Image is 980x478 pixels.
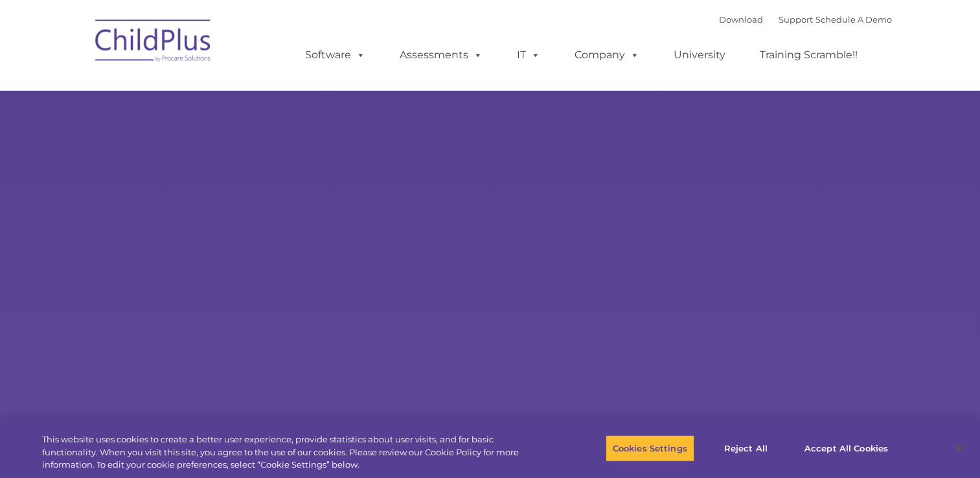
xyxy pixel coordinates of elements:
img: ChildPlus by Procare Solutions [89,10,218,75]
a: Software [292,42,378,68]
a: Company [562,42,652,68]
a: Schedule A Demo [815,14,892,25]
button: Close [945,434,974,462]
button: Accept All Cookies [797,435,895,462]
font: | [719,14,892,25]
button: Cookies Settings [606,435,694,462]
a: Support [779,14,813,25]
a: Training Scramble!! [747,42,871,68]
a: Download [719,14,763,25]
a: University [661,42,738,68]
a: Assessments [387,42,496,68]
div: This website uses cookies to create a better user experience, provide statistics about user visit... [42,433,539,472]
button: Reject All [705,435,786,462]
a: IT [504,42,553,68]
